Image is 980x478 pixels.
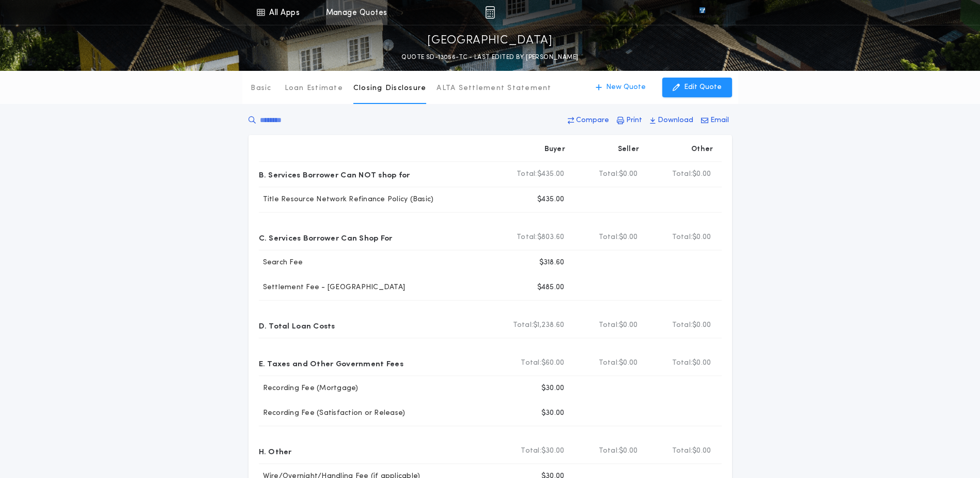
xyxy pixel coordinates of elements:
span: $0.00 [619,232,637,243]
img: img [485,6,495,19]
button: Compare [565,111,612,130]
p: [GEOGRAPHIC_DATA] [427,33,553,49]
p: $435.00 [537,195,565,205]
p: Basic [251,83,271,94]
button: Edit Quote [662,78,732,97]
span: $0.00 [692,169,711,180]
img: vs-icon [680,7,724,18]
span: $0.00 [692,320,711,331]
button: Download [647,111,696,130]
p: $318.60 [539,258,565,268]
p: Download [658,115,693,126]
span: $0.00 [619,446,637,456]
span: $60.00 [541,358,565,368]
b: Total: [517,169,537,180]
p: H. Other [259,443,292,459]
span: $30.00 [541,446,565,456]
p: Print [626,115,642,126]
b: Total: [521,446,541,456]
button: Print [614,111,645,130]
b: Total: [672,358,693,368]
p: Title Resource Network Refinance Policy (Basic) [259,195,434,205]
p: Compare [576,115,609,126]
span: $0.00 [692,446,711,456]
p: B. Services Borrower Can NOT shop for [259,166,410,183]
p: D. Total Loan Costs [259,317,335,334]
p: $30.00 [541,383,565,394]
p: Loan Estimate [285,83,343,94]
p: Recording Fee (Mortgage) [259,383,359,394]
span: $0.00 [619,358,637,368]
b: Total: [599,232,619,243]
span: $1,238.60 [533,320,564,331]
b: Total: [599,169,619,180]
span: $0.00 [692,232,711,243]
p: $485.00 [537,282,565,293]
span: $803.60 [537,232,565,243]
p: Settlement Fee - [GEOGRAPHIC_DATA] [259,282,406,293]
p: Email [710,115,729,126]
span: $0.00 [692,358,711,368]
span: $0.00 [619,169,637,180]
p: ALTA Settlement Statement [437,83,551,94]
b: Total: [599,320,619,331]
p: Search Fee [259,258,303,268]
button: New Quote [585,78,656,97]
b: Total: [672,232,693,243]
p: Closing Disclosure [353,83,427,94]
p: QUOTE SD-13056-TC - LAST EDITED BY [PERSON_NAME] [401,52,578,63]
p: Seller [618,144,640,155]
button: Email [698,111,732,130]
b: Total: [599,446,619,456]
span: $435.00 [537,169,565,180]
span: $0.00 [619,320,637,331]
p: New Quote [606,82,646,93]
p: Recording Fee (Satisfaction or Release) [259,408,406,419]
p: Edit Quote [684,82,722,93]
b: Total: [517,232,537,243]
b: Total: [672,446,693,456]
b: Total: [513,320,534,331]
b: Total: [672,320,693,331]
p: Buyer [545,144,565,155]
p: C. Services Borrower Can Shop For [259,229,393,246]
b: Total: [521,358,541,368]
b: Total: [599,358,619,368]
p: Other [691,144,713,155]
p: $30.00 [541,408,565,419]
b: Total: [672,169,693,180]
p: E. Taxes and Other Government Fees [259,355,403,371]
